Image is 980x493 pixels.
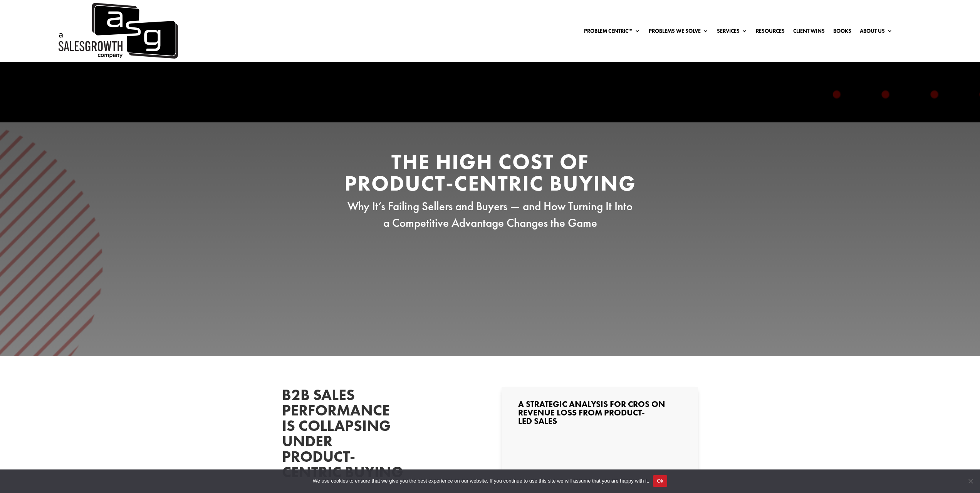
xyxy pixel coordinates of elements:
span: No [967,477,974,485]
h2: B2B Sales Performance Is Collapsing Under Product-Centric Buying [282,387,398,484]
p: Why It’s Failing Sellers and Buyers — and How Turning It Into a Competitive Advantage Changes the... [344,198,636,231]
h2: The High Cost of Product-Centric Buying [344,151,636,198]
button: Ok [653,475,667,487]
h3: A Strategic Analysis for CROs on Revenue Loss from Product-Led Sales [518,400,681,429]
span: We use cookies to ensure that we give you the best experience on our website. If you continue to ... [313,477,649,485]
